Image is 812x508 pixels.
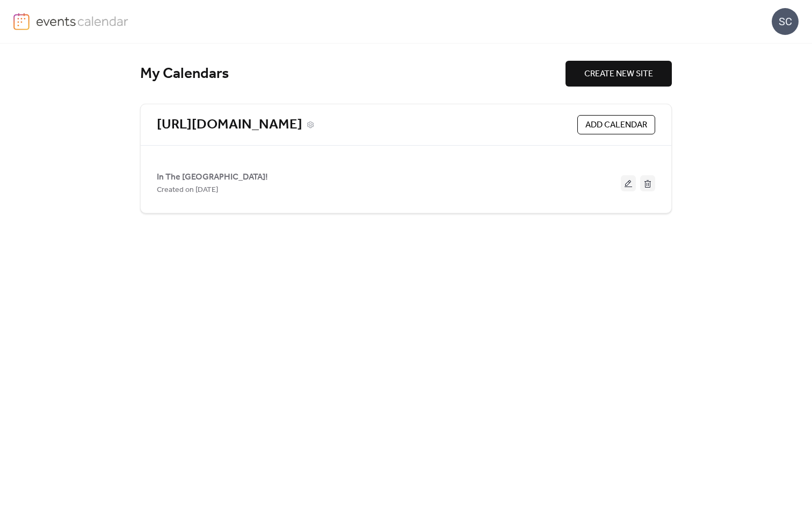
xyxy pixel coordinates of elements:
[36,13,129,29] img: logo-type
[585,119,647,132] span: ADD CALENDAR
[157,171,268,184] span: In The [GEOGRAPHIC_DATA]!
[577,115,655,134] button: ADD CALENDAR
[772,8,799,35] div: SC
[565,61,672,87] button: CREATE NEW SITE
[157,184,218,197] span: Created on [DATE]
[157,174,268,180] a: In The [GEOGRAPHIC_DATA]!
[157,116,302,134] a: [URL][DOMAIN_NAME]
[13,13,30,30] img: logo
[584,68,653,81] span: CREATE NEW SITE
[140,65,565,83] div: My Calendars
